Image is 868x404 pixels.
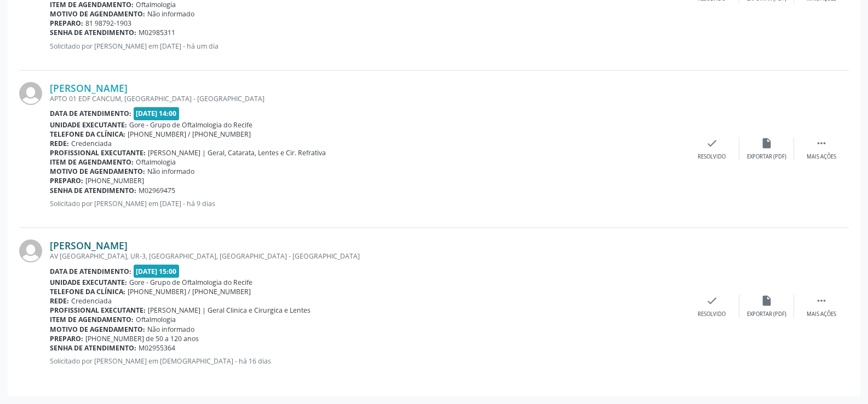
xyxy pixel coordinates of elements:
div: Exportar (PDF) [747,153,786,161]
span: [PHONE_NUMBER] / [PHONE_NUMBER] [128,287,251,296]
b: Senha de atendimento: [50,186,136,195]
span: Oftalmologia [136,315,176,324]
div: APTO 01 EDF CANCUM, [GEOGRAPHIC_DATA] - [GEOGRAPHIC_DATA] [50,94,685,103]
span: M02969475 [139,186,175,195]
div: Resolvido [698,311,726,318]
b: Motivo de agendamento: [50,167,145,176]
i: insert_drive_file [761,137,773,149]
i:  [815,137,827,149]
b: Item de agendamento: [50,157,134,167]
b: Telefone da clínica: [50,130,125,139]
span: [DATE] 15:00 [134,265,180,277]
b: Data de atendimento: [50,109,131,118]
span: [PERSON_NAME] | Geral, Catarata, Lentes e Cir. Refrativa [148,148,326,157]
img: img [19,82,42,105]
b: Telefone da clínica: [50,287,125,296]
p: Solicitado por [PERSON_NAME] em [DATE] - há um dia [50,42,685,51]
a: [PERSON_NAME] [50,239,128,251]
b: Profissional executante: [50,306,146,315]
span: [PHONE_NUMBER] de 50 a 120 anos [85,334,199,343]
b: Motivo de agendamento: [50,325,145,334]
b: Preparo: [50,19,83,28]
span: Gore - Grupo de Oftalmologia do Recife [129,278,252,287]
b: Unidade executante: [50,278,127,287]
div: Mais ações [807,153,836,161]
p: Solicitado por [PERSON_NAME] em [DEMOGRAPHIC_DATA] - há 16 dias [50,356,685,366]
a: [PERSON_NAME] [50,82,128,94]
span: 81 98792-1903 [85,19,131,28]
span: Credenciada [71,296,112,306]
i: check [706,295,718,307]
div: Exportar (PDF) [747,311,786,318]
b: Data de atendimento: [50,267,131,276]
span: Não informado [147,9,194,19]
b: Rede: [50,296,69,306]
b: Unidade executante: [50,120,127,130]
span: [PERSON_NAME] | Geral Clinica e Cirurgica e Lentes [148,306,311,315]
p: Solicitado por [PERSON_NAME] em [DATE] - há 9 dias [50,199,685,208]
span: Credenciada [71,139,112,148]
b: Senha de atendimento: [50,343,136,353]
b: Item de agendamento: [50,315,134,324]
div: AV [GEOGRAPHIC_DATA], UR-3, [GEOGRAPHIC_DATA], [GEOGRAPHIC_DATA] - [GEOGRAPHIC_DATA] [50,251,685,261]
i: check [706,137,718,149]
span: Gore - Grupo de Oftalmologia do Recife [129,120,252,130]
span: M02955364 [139,343,175,353]
span: M02985311 [139,28,175,37]
span: [PHONE_NUMBER] [85,176,144,185]
div: Mais ações [807,311,836,318]
span: [DATE] 14:00 [134,107,180,120]
span: Não informado [147,325,194,334]
b: Preparo: [50,176,83,185]
div: Resolvido [698,153,726,161]
span: Oftalmologia [136,157,176,167]
b: Rede: [50,139,69,148]
img: img [19,239,42,262]
b: Motivo de agendamento: [50,9,145,19]
b: Preparo: [50,334,83,343]
span: Não informado [147,167,194,176]
b: Profissional executante: [50,148,146,157]
i:  [815,295,827,307]
span: [PHONE_NUMBER] / [PHONE_NUMBER] [128,130,251,139]
b: Senha de atendimento: [50,28,136,37]
i: insert_drive_file [761,295,773,307]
